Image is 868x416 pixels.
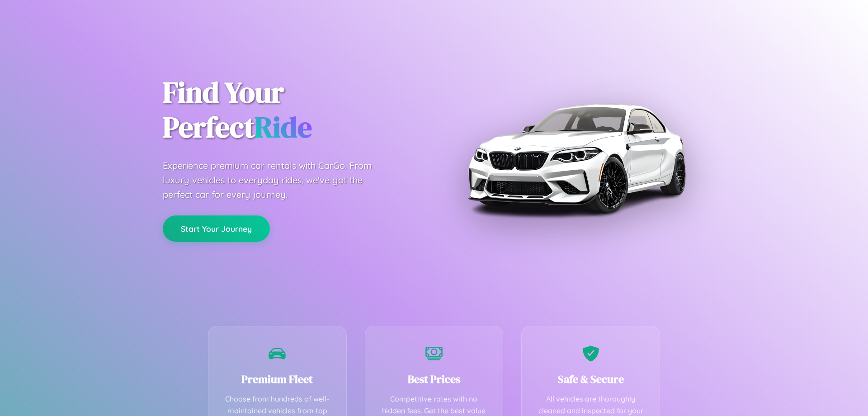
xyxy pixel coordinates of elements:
[535,372,646,387] h3: Safe & Secure
[163,215,270,242] button: Start Your Journey
[222,372,333,387] h3: Premium Fleet
[463,45,689,272] img: Premium BMW car rental vehicle
[379,372,490,387] h3: Best Prices
[163,75,420,145] h1: Find Your Perfect
[163,158,389,202] p: Experience premium car rentals with CarGo. From luxury vehicles to everyday rides, we've got the ...
[255,107,312,147] span: Ride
